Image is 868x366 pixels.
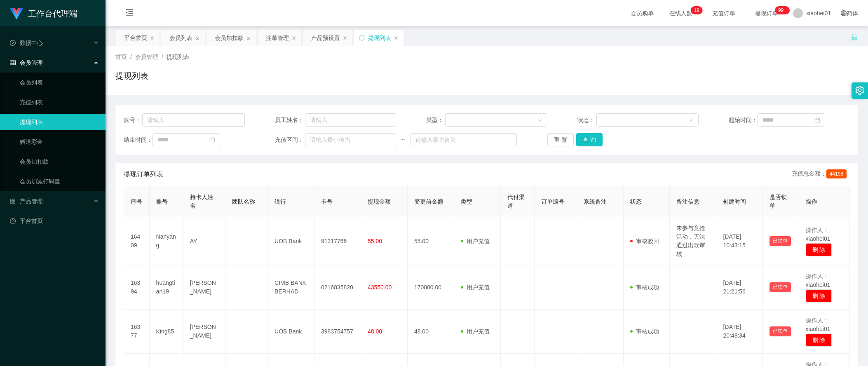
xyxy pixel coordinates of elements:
[507,194,525,209] span: 代付渠道
[275,136,305,144] span: 充值区间：
[10,8,23,20] img: logo.9652507e.png
[183,310,226,354] td: [PERSON_NAME]
[676,198,699,205] span: 备注信息
[169,30,192,46] div: 会员列表
[368,238,382,244] span: 55.00
[577,116,596,124] span: 状态：
[697,6,699,14] p: 9
[20,74,99,91] a: 会员列表
[461,198,472,205] span: 类型
[716,265,763,310] td: [DATE] 21:21:56
[246,36,251,41] i: 图标: close
[408,217,454,265] td: 55.00
[343,36,347,41] i: 图标: close
[806,198,817,205] span: 操作
[461,328,490,335] span: 用户充值
[396,136,411,144] span: ~
[20,114,99,130] a: 提现列表
[716,217,763,265] td: [DATE] 10:43:15
[135,54,158,60] span: 会员管理
[20,173,99,190] a: 会员加减打码量
[775,6,790,14] sup: 941
[769,282,791,292] button: 已锁单
[461,284,490,291] span: 用户充值
[162,54,163,60] span: /
[368,30,391,46] div: 提现列表
[708,10,739,16] span: 充值订单
[751,10,782,16] span: 提现订单
[689,117,694,123] i: 图标: down
[115,0,143,27] i: 图标: menu-fold
[10,40,43,46] span: 数据中心
[20,94,99,110] a: 充值列表
[190,194,213,209] span: 持卡人姓名
[115,54,127,60] span: 首页
[321,198,333,205] span: 卡号
[268,310,314,354] td: UOB Bank
[690,6,702,14] sup: 19
[826,169,847,178] span: 44198
[10,40,16,46] i: 图标: check-circle-o
[630,238,659,244] span: 审核驳回
[311,30,340,46] div: 产品预设置
[150,217,183,265] td: Nanyang
[10,213,99,229] a: 图标: dashboard平台首页
[359,35,365,41] i: 图标: sync
[414,198,443,205] span: 变更前金额
[368,328,382,335] span: 48.00
[20,153,99,170] a: 会员加扣款
[10,59,43,66] span: 会员管理
[368,198,391,205] span: 提现金额
[183,217,226,265] td: AY
[670,217,716,265] td: 未参与竞抢活动，无法通过出款审核
[124,217,150,265] td: 16409
[291,36,296,41] i: 图标: close
[150,265,183,310] td: huangtian19
[408,310,454,354] td: 48.00
[851,33,858,41] i: 图标: unlock
[729,116,758,124] span: 起始时间：
[630,284,659,291] span: 审核成功
[150,36,155,41] i: 图标: close
[806,227,830,242] span: 操作人：xiaohei01
[275,116,305,124] span: 员工姓名：
[124,169,163,179] span: 提现订单列表
[215,30,244,46] div: 会员加扣款
[124,136,152,144] span: 结束时间：
[183,265,226,310] td: [PERSON_NAME]
[584,198,607,205] span: 系统备注
[806,273,830,288] span: 操作人：xiaohei01
[167,54,190,60] span: 提现列表
[537,117,542,123] i: 图标: down
[806,317,830,332] span: 操作人：xiaohei01
[769,194,787,209] span: 是否锁单
[20,134,99,150] a: 赠送彩金
[792,169,850,179] div: 充值总金额：
[806,243,832,256] button: 删 除
[716,310,763,354] td: [DATE] 20:48:34
[115,70,148,82] h1: 提现列表
[274,198,286,205] span: 银行
[630,328,659,335] span: 审核成功
[411,133,517,146] input: 请输入最大值为
[305,113,396,127] input: 请输入
[769,236,791,246] button: 已锁单
[806,333,832,347] button: 删 除
[10,198,43,204] span: 产品管理
[268,265,314,310] td: CIMB BANK BERHAD
[665,10,697,16] span: 在线人数
[10,60,16,66] i: 图标: table
[305,133,396,146] input: 请输入最小值为
[266,30,289,46] div: 注单管理
[461,238,490,244] span: 用户充值
[541,198,564,205] span: 订单编号
[268,217,314,265] td: UOB Bank
[142,113,245,127] input: 请输入
[368,284,392,291] span: 43550.00
[394,36,399,41] i: 图标: close
[814,117,820,123] i: 图标: calendar
[630,198,642,205] span: 状态
[576,133,603,146] button: 查 询
[232,198,255,205] span: 团队名称
[408,265,454,310] td: 170000.00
